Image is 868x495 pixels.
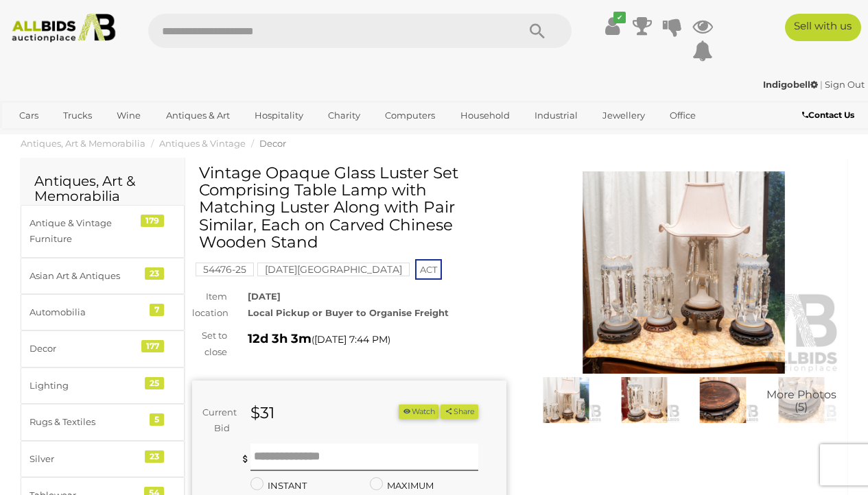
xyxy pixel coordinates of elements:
[21,367,185,404] a: Lighting 25
[30,378,143,394] div: Lighting
[763,79,820,90] a: Indigobell
[314,333,388,346] span: [DATE] 7:44 PM
[820,79,823,90] span: |
[10,127,56,149] a: Sports
[613,12,626,23] i: ✔
[30,268,143,284] div: Asian Art & Antiques
[370,478,434,494] label: MAXIMUM
[54,104,101,127] a: Trucks
[108,104,150,127] a: Wine
[415,259,442,280] span: ACT
[10,104,47,127] a: Cars
[802,108,858,123] a: Contact Us
[825,79,865,90] a: Sign Out
[145,267,164,280] div: 23
[319,104,369,127] a: Charity
[763,79,818,90] strong: Indigobell
[21,294,185,330] a: Automobilia 7
[594,104,654,127] a: Jewellery
[609,377,680,423] img: Vintage Opaque Glass Luster Set Comprising Table Lamp with Matching Luster Along with Pair Simila...
[21,258,185,294] a: Asian Art & Antiques 23
[30,451,143,467] div: Silver
[21,138,145,149] a: Antiques, Art & Memorabilia
[530,377,602,423] img: Vintage Opaque Glass Luster Set Comprising Table Lamp with Matching Luster Along with Pair Simila...
[30,341,143,357] div: Decor
[196,264,254,275] a: 54476-25
[602,14,622,38] a: ✔
[661,104,705,127] a: Office
[141,340,164,352] div: 177
[157,104,239,127] a: Antiques & Art
[6,14,121,43] img: Allbids.com.au
[526,104,587,127] a: Industrial
[257,264,410,275] a: [DATE][GEOGRAPHIC_DATA]
[451,104,519,127] a: Household
[503,14,572,48] button: Search
[399,405,438,419] li: Watch this item
[34,173,171,204] h2: Antiques, Art & Memorabilia
[150,304,164,316] div: 7
[182,289,237,321] div: Item location
[145,377,164,389] div: 25
[766,377,837,423] img: Vintage Opaque Glass Luster Set Comprising Table Lamp with Matching Luster Along with Pair Simila...
[145,450,164,463] div: 23
[257,263,410,276] mark: [DATE][GEOGRAPHIC_DATA]
[246,104,312,127] a: Hospitality
[30,304,143,320] div: Automobilia
[30,414,143,430] div: Rugs & Textiles
[441,405,478,419] button: Share
[30,215,143,247] div: Antique & Vintage Furniture
[312,334,390,345] span: ( )
[21,330,185,367] a: Decor 177
[785,14,861,41] a: Sell with us
[250,403,274,422] strong: $31
[141,215,164,227] div: 179
[766,389,836,413] span: More Photos (5)
[687,377,758,423] img: Vintage Opaque Glass Luster Set Comprising Table Lamp with Matching Luster Along with Pair Simila...
[21,205,185,258] a: Antique & Vintage Furniture 179
[248,331,312,346] strong: 12d 3h 3m
[150,413,164,426] div: 5
[399,405,438,419] button: Watch
[21,404,185,440] a: Rugs & Textiles 5
[199,165,503,251] h1: Vintage Opaque Glass Luster Set Comprising Table Lamp with Matching Luster Along with Pair Simila...
[182,328,237,360] div: Set to close
[259,138,286,149] a: Decor
[21,441,185,477] a: Silver 23
[63,127,178,149] a: [GEOGRAPHIC_DATA]
[802,110,854,120] b: Contact Us
[250,478,307,494] label: INSTANT
[376,104,444,127] a: Computers
[248,291,281,302] strong: [DATE]
[766,377,837,423] a: More Photos(5)
[248,307,449,318] strong: Local Pickup or Buyer to Organise Freight
[527,171,841,374] img: Vintage Opaque Glass Luster Set Comprising Table Lamp with Matching Luster Along with Pair Simila...
[196,263,254,276] mark: 54476-25
[192,405,240,437] div: Current Bid
[159,138,246,149] a: Antiques & Vintage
